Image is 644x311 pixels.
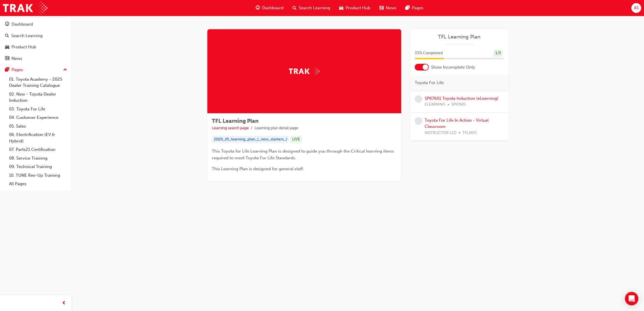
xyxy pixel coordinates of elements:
span: news-icon [379,4,384,12]
span: car-icon [339,4,343,12]
span: up-icon [63,66,67,74]
span: guage-icon [256,4,260,12]
img: Trak [3,2,47,14]
div: News [12,55,22,62]
a: search-iconSearch Learning [288,2,335,14]
a: 06. Electrification (EV & Hybrid) [7,130,69,145]
a: 05. Sales [7,122,69,131]
div: 2020_tfl_learning_plan_(_new_starters_) [212,136,289,143]
span: guage-icon [5,22,9,27]
a: News [2,53,69,64]
span: learningRecordVerb_NONE-icon [415,95,422,103]
span: news-icon [5,56,9,61]
span: 33 % Completed [415,50,443,56]
div: Open Intercom Messenger [625,292,638,305]
a: SPK7601 Toyota Induction (eLearning) [425,96,498,101]
li: Learning plan detail page [255,125,298,131]
span: prev-icon [62,300,66,307]
div: Pages [12,67,23,73]
button: Pages [2,65,69,75]
span: News [386,5,396,11]
span: Product Hub [346,5,370,11]
button: AS [631,3,641,13]
span: Dashboard [262,5,284,11]
button: DashboardSearch LearningProduct HubNews [2,18,69,65]
span: TFL Learning Plan [212,118,258,124]
span: This Learning Plan is designed for general staff. [212,166,304,171]
a: Product Hub [2,42,69,52]
a: news-iconNews [375,2,401,14]
div: Dashboard [12,21,33,28]
img: Trak [289,67,320,76]
div: Product Hub [12,44,36,50]
span: search-icon [5,33,9,38]
a: 04. Customer Experience [7,113,69,122]
a: pages-iconPages [401,2,428,14]
a: 03. Toyota For Life [7,105,69,113]
span: Pages [412,5,423,11]
a: Learning search page [212,126,249,130]
a: 02. New - Toyota Dealer Induction [7,90,69,105]
span: AS [634,5,639,11]
span: This Toyota for Life Learning Plan is designed to guide you through the Critical learning items r... [212,149,395,160]
div: LIVE [290,136,302,143]
span: pages-icon [405,4,410,12]
a: 08. Service Training [7,154,69,163]
span: TFLIAVC [462,130,477,136]
span: car-icon [5,45,9,50]
a: 09. Technical Training [7,162,69,171]
a: 10. TUNE Rev-Up Training [7,171,69,180]
a: Dashboard [2,19,69,29]
a: Toyota For Life In Action - Virtual Classroom [425,118,489,129]
a: All Pages [7,180,69,188]
span: Show Incomplete Only [431,64,475,71]
span: Toyota For Life [415,80,444,86]
a: guage-iconDashboard [251,2,288,14]
a: TFL Learning Plan [415,34,504,40]
a: 07. Parts21 Certification [7,145,69,154]
a: 01. Toyota Academy - 2025 Dealer Training Catalogue [7,75,69,90]
span: INSTRUCTOR LED [425,130,457,136]
span: Search Learning [299,5,330,11]
span: SPK7601 [451,101,466,108]
div: 1 / 3 [493,49,503,57]
a: car-iconProduct Hub [335,2,375,14]
span: search-icon [292,4,296,12]
div: Search Learning [11,33,43,39]
span: learningRecordVerb_NONE-icon [415,117,422,125]
span: ELEARNING [425,101,445,108]
span: pages-icon [5,67,9,72]
a: Search Learning [2,31,69,41]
